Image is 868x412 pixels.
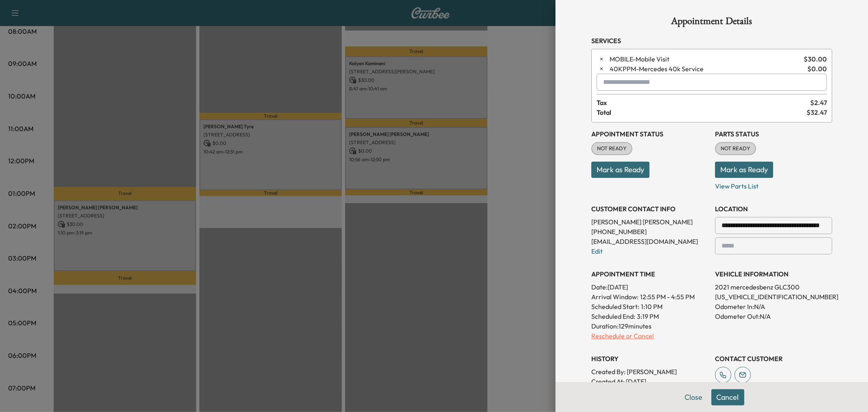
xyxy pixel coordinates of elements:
[715,178,832,191] p: View Parts List
[591,377,708,386] p: Created At : [DATE]
[715,354,832,364] h3: CONTACT CUSTOMER
[591,162,649,178] button: Mark as Ready
[591,204,708,214] h3: CUSTOMER CONTACT INFO
[807,64,827,74] span: $ 0.00
[711,389,744,405] button: Cancel
[591,227,708,237] p: [PHONE_NUMBER]
[591,217,708,227] p: [PERSON_NAME] [PERSON_NAME]
[716,145,755,153] span: NOT READY
[715,292,832,302] p: [US_VEHICLE_IDENTIFICATION_NUMBER]
[591,292,708,302] p: Arrival Window:
[591,331,708,341] p: Reschedule or Cancel
[591,282,708,292] p: Date: [DATE]
[591,269,708,279] h3: APPOINTMENT TIME
[810,98,827,107] span: $ 2.47
[591,247,603,255] a: Edit
[715,282,832,292] p: 2021 mercedesbenz GLC300
[591,354,708,364] h3: History
[715,204,832,214] h3: LOCATION
[591,367,708,377] p: Created By : [PERSON_NAME]
[592,145,632,153] span: NOT READY
[680,389,708,405] button: Close
[715,269,832,279] h3: VEHICLE INFORMATION
[591,302,639,311] p: Scheduled Start:
[610,64,804,74] span: Mercedes 40k Service
[591,36,832,46] h3: Services
[804,54,827,64] span: $ 30.00
[610,54,800,64] span: Mobile Visit
[715,311,832,321] p: Odometer Out: N/A
[641,302,662,311] p: 1:10 PM
[597,107,807,117] span: Total
[591,321,708,331] p: Duration: 129 minutes
[591,16,832,29] h1: Appointment Details
[637,311,659,321] p: 3:19 PM
[715,162,773,178] button: Mark as Ready
[591,237,708,246] p: [EMAIL_ADDRESS][DOMAIN_NAME]
[807,107,827,117] span: $ 32.47
[591,311,635,321] p: Scheduled End:
[715,302,832,311] p: Odometer In: N/A
[591,129,708,139] h3: Appointment Status
[640,292,695,302] span: 12:55 PM - 4:55 PM
[715,129,832,139] h3: Parts Status
[597,98,810,107] span: Tax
